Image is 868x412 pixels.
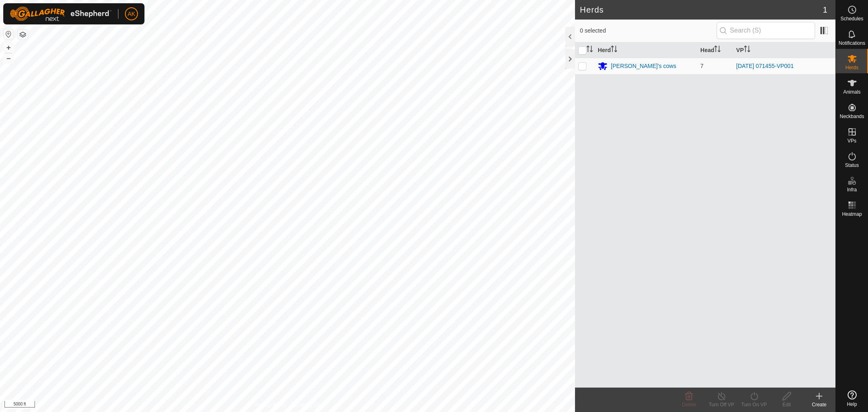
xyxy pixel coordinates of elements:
button: + [4,43,13,53]
span: Heatmap [842,212,862,217]
p-sorticon: Activate to sort [586,47,593,53]
span: Status [845,163,859,168]
span: 0 selected [580,26,717,35]
div: Create [803,401,835,408]
div: [PERSON_NAME]'s cows [611,62,676,70]
span: Notifications [839,41,865,46]
span: Herds [845,65,858,70]
a: Contact Us [295,401,319,409]
p-sorticon: Activate to sort [714,47,721,53]
div: Edit [770,401,803,408]
div: Turn Off VP [705,401,738,408]
span: Help [847,402,857,407]
th: Herd [595,42,697,58]
span: AK [128,10,136,18]
th: VP [733,42,835,58]
a: Privacy Policy [256,401,286,409]
span: Delete [682,402,696,408]
span: Schedules [840,16,863,21]
th: Head [697,42,733,58]
button: – [4,53,13,63]
span: 7 [700,63,704,69]
input: Search (S) [717,22,815,39]
span: 1 [823,4,827,16]
div: Turn On VP [738,401,770,408]
span: Infra [847,187,857,192]
span: Animals [843,90,861,94]
img: Gallagher Logo [10,7,112,21]
span: Neckbands [840,114,864,119]
h2: Herds [580,5,823,15]
button: Reset Map [4,29,13,39]
a: [DATE] 071455-VP001 [736,63,794,69]
a: Help [836,387,868,410]
span: VPs [847,138,856,143]
p-sorticon: Activate to sort [611,47,617,53]
button: Map Layers [18,30,28,39]
p-sorticon: Activate to sort [744,47,750,53]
